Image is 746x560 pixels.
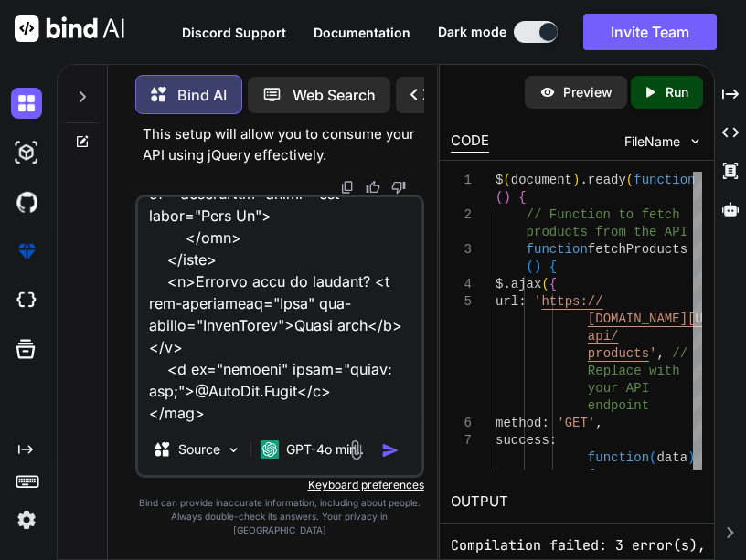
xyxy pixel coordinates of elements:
span: // Function to fetch [527,207,680,222]
textarea: <lor ipsum="dolo-sitametco" > <adip el="seddoeiusm" tem-incidi="UtlaboreEtdol" magnaa="enim"> <a5... [138,197,421,424]
span: endpoint [588,398,649,413]
span: : [549,433,557,448]
img: darkChat [11,88,42,119]
span: . [504,277,511,291]
span: Discord Support [182,25,286,40]
p: Run [666,83,688,101]
button: Invite Team [583,14,717,50]
span: data [657,450,688,465]
span: ) [572,173,580,187]
p: Web Search [293,84,376,106]
span: products from the API [527,225,687,239]
span: Dark mode [438,23,506,41]
span: . [581,173,588,187]
button: Documentation [314,23,410,42]
span: { [549,277,557,291]
span: your API [588,381,649,396]
img: settings [11,504,42,535]
span: success [496,433,549,448]
span: Replace with [588,364,680,378]
span: 'GET' [558,416,596,430]
img: attachment [346,439,367,460]
p: Bind can provide inaccurate information, including about people. Always double-check its answers.... [135,496,423,537]
span: function [588,450,649,465]
button: Discord Support [182,23,286,42]
span: : [519,294,527,309]
span: , [657,346,665,361]
span: { [588,468,595,482]
span: : [542,416,549,430]
span: ' [534,294,541,309]
span: ( [649,450,656,465]
span: ( [626,173,634,187]
p: Source [178,440,220,459]
span: fetchProducts [588,242,687,257]
img: Pick Models [226,442,241,458]
span: url [496,294,518,309]
span: ( [527,259,534,274]
img: darkAi-studio [11,137,42,168]
span: ) [504,190,511,205]
span: products [588,346,649,361]
img: like [366,180,380,195]
span: method [496,416,541,430]
span: ) [687,450,695,465]
span: ready [588,173,626,187]
span: function [527,242,588,257]
div: 2 [451,206,472,224]
img: githubDark [11,186,42,217]
p: Bind AI [177,84,227,106]
span: // [673,346,688,361]
span: api/ [588,329,619,343]
img: copy [340,180,355,195]
span: { [549,259,557,274]
span: Documentation [314,25,410,40]
span: ' [649,346,656,361]
p: Preview [563,83,613,101]
span: , [596,416,603,430]
pre: Compilation failed: 3 error(s), 0 warnings [451,535,703,556]
div: CODE [451,131,489,153]
span: { [519,190,527,205]
span: function [634,173,696,187]
span: FileName [624,132,680,151]
img: icon [381,441,400,460]
img: GPT-4o mini [261,440,279,459]
div: 1 [451,172,472,189]
span: document [511,173,572,187]
img: chevron down [687,133,703,149]
div: 4 [451,276,472,293]
div: 7 [451,432,472,449]
p: Keyboard preferences [135,478,423,492]
div: 5 [451,293,472,311]
span: [DOMAIN_NAME][URL] [588,312,726,326]
p: GPT-4o min.. [286,440,364,459]
span: ( [496,190,503,205]
img: cloudideIcon [11,285,42,316]
span: ( [504,173,511,187]
span: https:// [542,294,603,309]
h2: OUTPUT [440,481,714,523]
img: preview [539,84,556,100]
span: $ [496,277,503,291]
span: ) [534,259,541,274]
img: Bind AI [15,15,124,42]
span: $ [496,173,503,187]
p: This setup will allow you to consume your API using jQuery effectively. [143,124,420,165]
span: ajax [511,277,542,291]
img: premium [11,236,42,267]
div: 6 [451,415,472,432]
span: ( [542,277,549,291]
img: dislike [391,180,406,195]
div: 3 [451,241,472,259]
